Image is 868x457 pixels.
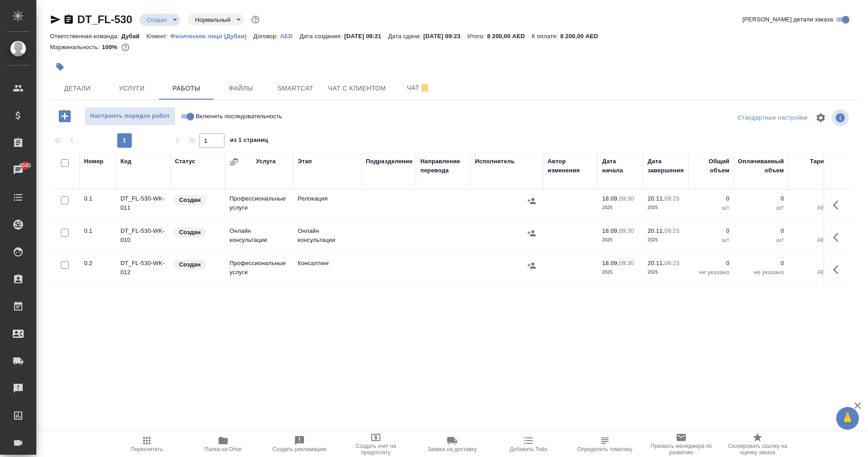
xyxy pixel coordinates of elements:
[693,259,729,268] p: 0
[179,228,201,237] p: Создан
[84,157,104,166] div: Номер
[2,159,34,181] a: 4045
[55,83,99,94] span: Детали
[602,227,619,234] p: 18.09,
[116,254,170,286] td: DT_FL-530-WK-012
[84,226,111,236] div: 0.1
[693,194,729,203] p: 0
[229,157,239,166] button: Сгруппировать
[50,33,121,40] p: Ответственная команда:
[366,157,413,166] div: Подразделение
[467,33,487,40] p: Итого:
[525,194,539,208] button: Назначить
[52,107,77,126] button: Добавить работу
[810,107,832,129] span: Настроить таблицу
[116,222,170,254] td: DT_FL-530-WK-010
[196,112,282,121] span: Включить последовательность
[793,194,829,203] p: 0
[648,157,684,175] div: Дата завершения
[298,259,357,268] p: Консалтинг
[648,268,684,277] p: 2025
[602,268,639,277] p: 2025
[475,157,515,166] div: Исполнитель
[836,407,859,430] button: 🙏
[738,157,784,175] div: Оплачиваемый объем
[280,32,299,40] a: AED
[192,16,233,24] button: Нормальный
[602,157,639,175] div: Дата начала
[420,157,466,175] div: Направление перевода
[693,203,729,212] p: шт
[832,109,851,126] span: Посмотреть информацию
[77,13,132,25] a: DT_FL-530
[738,268,784,277] p: не указано
[828,194,849,216] button: Здесь прячутся важные кнопки
[102,44,120,50] p: 100%
[225,254,293,286] td: Профессиональные услуги
[693,226,729,236] p: 0
[230,135,268,148] span: из 1 страниц
[13,161,36,170] span: 4045
[249,14,261,25] button: Доп статусы указывают на важность/срочность заказа
[397,82,440,94] span: Чат
[188,14,244,26] div: Создан
[738,236,784,245] p: шт
[602,195,619,202] p: 18.09,
[793,236,829,245] p: AED
[793,203,829,212] p: AED
[738,194,784,203] p: 0
[619,227,634,234] p: 09:30
[388,33,423,40] p: Дата сдачи:
[828,259,849,281] button: Здесь прячутся важные кнопки
[793,226,829,236] p: 0
[793,259,829,268] p: 0
[810,157,829,166] div: Тариф
[175,157,195,166] div: Статус
[648,203,684,212] p: 2025
[84,259,111,268] div: 0.2
[525,226,539,240] button: Назначить
[120,157,131,166] div: Код
[274,83,317,94] span: Smartcat
[179,260,201,269] p: Создан
[120,41,131,53] button: 0.00 AED;
[602,236,639,245] p: 2025
[144,16,170,24] button: Создан
[743,15,833,24] span: [PERSON_NAME] детали заказа
[50,44,102,50] p: Маржинальность:
[693,236,729,245] p: шт
[116,190,170,221] td: DT_FL-530-WK-011
[648,227,664,234] p: 20.11,
[63,14,74,25] button: Скопировать ссылку
[602,260,619,266] p: 18.09,
[738,203,784,212] p: шт
[738,226,784,236] p: 0
[735,111,810,125] div: split button
[548,157,593,175] div: Автор изменения
[619,260,634,266] p: 09:30
[664,195,679,202] p: 09:23
[50,14,61,25] button: Скопировать ссылку для ЯМессенджера
[225,190,293,221] td: Профессиональные услуги
[173,259,220,271] div: Заказ еще не согласован с клиентом, искать исполнителей рано
[170,32,254,40] a: Физическое лицо (Дубаи)
[280,33,299,40] p: AED
[225,222,293,254] td: Онлайн консультации
[85,107,175,126] button: Настроить порядок работ
[828,226,849,248] button: Здесь прячутся важные кнопки
[121,33,147,40] p: Дубай
[299,33,344,40] p: Дата создания:
[560,33,605,40] p: 8 200,00 AED
[487,33,532,40] p: 8 200,00 AED
[84,194,111,203] div: 0.1
[173,194,220,206] div: Заказ еще не согласован с клиентом, искать исполнителей рано
[170,33,254,40] p: Физическое лицо (Дубаи)
[419,83,430,94] svg: Отписаться
[602,203,639,212] p: 2025
[793,268,829,277] p: AED
[50,57,70,77] button: Добавить тэг
[256,157,275,166] div: Услуга
[648,236,684,245] p: 2025
[532,33,560,40] p: К оплате:
[693,268,729,277] p: не указано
